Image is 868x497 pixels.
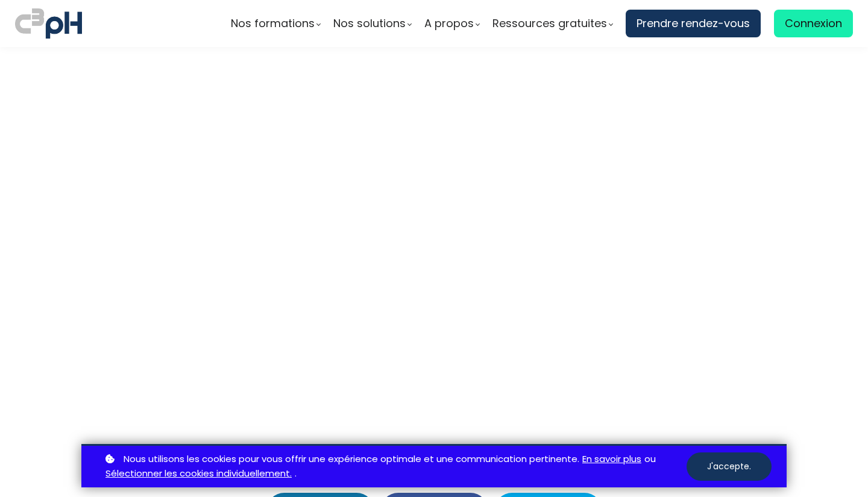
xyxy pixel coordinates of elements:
[124,452,579,467] span: Nous utilisons les cookies pour vous offrir une expérience optimale et une communication pertinente.
[687,452,772,481] button: J'accepte.
[231,14,315,33] span: Nos formations
[492,14,607,33] span: Ressources gratuites
[424,14,474,33] span: A propos
[582,452,641,467] a: En savoir plus
[626,10,761,37] a: Prendre rendez-vous
[785,14,842,33] span: Connexion
[774,10,853,37] a: Connexion
[102,452,687,482] p: ou .
[15,6,82,41] img: logo C3PH
[105,466,292,481] a: Sélectionner les cookies individuellement.
[637,14,750,33] span: Prendre rendez-vous
[333,14,406,33] span: Nos solutions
